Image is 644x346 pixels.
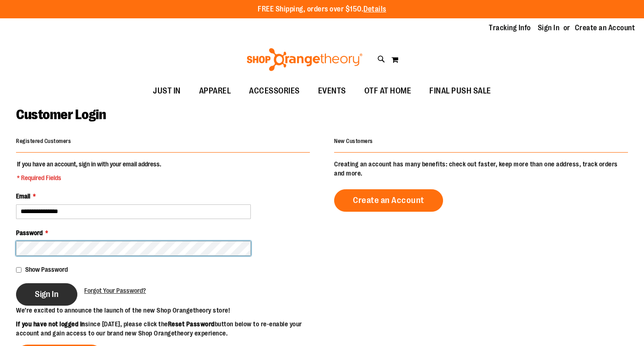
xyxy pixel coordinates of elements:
span: JUST IN [153,81,181,101]
a: Create an Account [334,189,443,212]
p: FREE Shipping, orders over $150. [258,4,386,15]
span: Password [16,229,43,236]
span: Sign In [35,289,59,299]
p: since [DATE], please click the button below to re-enable your account and gain access to our bran... [16,319,322,338]
a: ACCESSORIES [240,81,309,102]
a: Forgot Your Password? [84,286,146,295]
span: APPAREL [199,81,231,101]
a: Create an Account [575,23,635,33]
strong: New Customers [334,138,373,144]
a: Tracking Info [489,23,531,33]
span: OTF AT HOME [364,81,411,101]
span: * Required Fields [17,173,161,182]
strong: If you have not logged in [16,320,85,328]
a: FINAL PUSH SALE [420,81,500,102]
a: JUST IN [144,81,190,102]
span: Show Password [25,266,68,273]
span: ACCESSORIES [249,81,300,101]
a: APPAREL [190,81,240,102]
a: Sign In [538,23,560,33]
img: Shop Orangetheory [245,48,364,71]
span: EVENTS [318,81,346,101]
span: Create an Account [353,195,424,205]
a: EVENTS [309,81,355,102]
legend: If you have an account, sign in with your email address. [16,159,162,182]
strong: Registered Customers [16,138,71,144]
a: Details [363,5,386,13]
span: FINAL PUSH SALE [429,81,491,101]
a: OTF AT HOME [355,81,421,102]
strong: Reset Password [168,320,215,328]
span: Forgot Your Password? [84,287,146,294]
span: Email [16,192,30,200]
button: Sign In [16,283,77,306]
span: Customer Login [16,107,106,122]
p: We’re excited to announce the launch of the new Shop Orangetheory store! [16,306,322,315]
p: Creating an account has many benefits: check out faster, keep more than one address, track orders... [334,159,628,178]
